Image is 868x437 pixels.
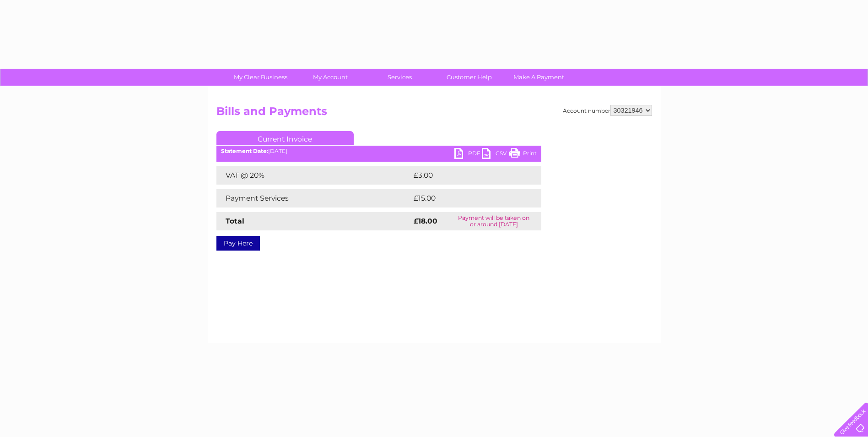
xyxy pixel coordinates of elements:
td: £3.00 [411,166,520,185]
a: My Clear Business [223,69,298,86]
td: VAT @ 20% [216,166,411,185]
td: Payment Services [216,189,411,208]
b: Statement Date: [221,147,268,154]
a: CSV [482,148,509,161]
a: Customer Help [431,69,507,86]
a: PDF [454,148,482,161]
a: Print [509,148,537,161]
h2: Bills and Payments [216,105,652,122]
strong: Total [226,217,244,225]
td: Payment will be taken on or around [DATE] [447,212,541,230]
a: Current Invoice [216,131,354,145]
div: Account number [563,105,652,116]
td: £15.00 [411,189,522,208]
a: Make A Payment [501,69,577,86]
a: My Account [292,69,368,86]
a: Services [362,69,437,86]
strong: £18.00 [414,217,437,225]
div: [DATE] [216,148,541,154]
a: Pay Here [216,236,260,251]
